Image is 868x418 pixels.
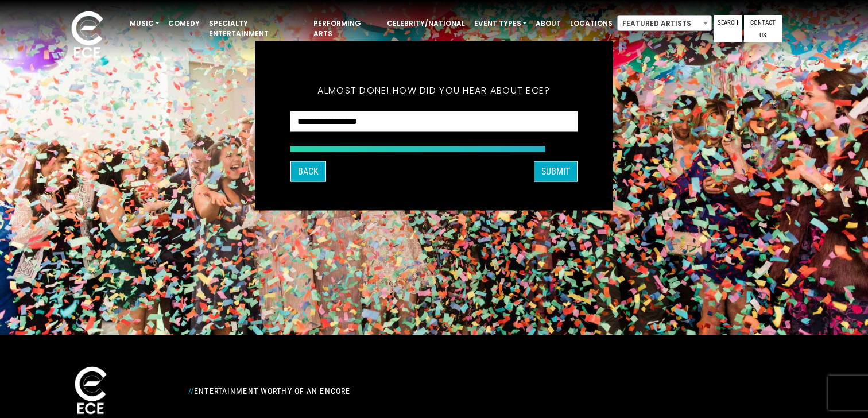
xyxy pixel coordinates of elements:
[470,14,531,33] a: Event Types
[125,14,164,33] a: Music
[290,161,326,182] button: Back
[164,14,204,33] a: Comedy
[617,15,712,31] span: Featured Artists
[204,14,309,44] a: Specialty Entertainment
[565,14,617,33] a: Locations
[382,14,470,33] a: Celebrity/National
[531,14,565,33] a: About
[744,15,782,42] a: Contact Us
[181,382,560,400] div: Entertainment Worthy of an Encore
[290,70,578,111] h5: Almost done! How did you hear about ECE?
[618,16,711,32] span: Featured Artists
[714,15,742,42] a: Search
[309,14,382,44] a: Performing Arts
[59,8,116,64] img: ece_new_logo_whitev2-1.png
[290,111,578,133] select: How did you hear about ECE
[534,161,578,182] button: SUBMIT
[188,386,194,396] span: //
